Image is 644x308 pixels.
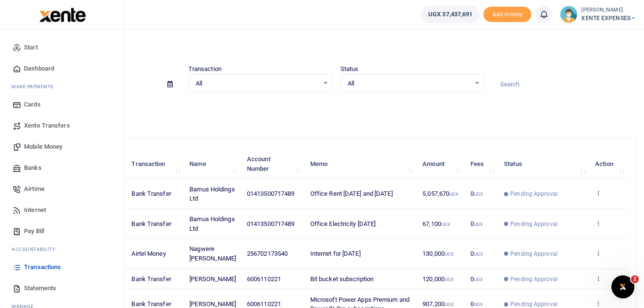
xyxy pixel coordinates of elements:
span: 5,057,670 [422,190,458,197]
a: Start [8,37,117,58]
span: Bank Transfer [131,275,171,283]
a: logo-small logo-large logo-large [38,11,86,18]
span: Nagwere [PERSON_NAME] [189,245,236,262]
span: Office Rent [DATE] and [DATE] [310,190,393,197]
span: 0 [470,300,483,308]
p: Download [36,104,636,114]
span: Xente Transfers [24,121,70,130]
span: Internet [24,205,46,215]
small: UGX [474,277,483,282]
span: countability [19,246,55,253]
span: 67,100 [422,220,450,227]
small: UGX [445,251,454,257]
li: M [8,79,117,94]
span: Start [24,43,38,52]
span: Pending Approval [510,190,558,198]
li: Toup your wallet [483,7,531,23]
small: UGX [449,191,458,197]
span: 01413500717489 [247,190,294,197]
span: All [196,79,319,88]
span: Dashboard [24,64,54,73]
span: 130,000 [422,250,454,257]
a: Banks [8,157,117,178]
span: Airtime [24,184,45,194]
input: Search [492,76,636,93]
th: Action: activate to sort column ascending [590,149,628,179]
th: Transaction: activate to sort column ascending [126,149,184,179]
h4: Transactions [36,41,636,52]
span: 6006110221 [247,275,281,283]
small: UGX [474,191,483,197]
span: Bank Transfer [131,220,171,227]
li: Ac [8,242,117,257]
a: Dashboard [8,58,117,79]
iframe: Intercom live chat [611,275,634,298]
small: UGX [474,222,483,227]
span: XENTE EXPENSES [581,14,636,23]
span: Pending Approval [510,220,558,228]
img: profile-user [560,6,577,23]
span: 01413500717489 [247,220,294,227]
a: profile-user [PERSON_NAME] XENTE EXPENSES [560,6,636,23]
a: Mobile Money [8,136,117,157]
span: 0 [470,220,483,227]
span: UGX 37,437,691 [428,10,472,19]
span: Banks [24,163,42,173]
a: Internet [8,200,117,221]
span: ake Payments [16,83,54,90]
span: Statements [24,284,56,293]
span: Pay Bill [24,226,44,236]
span: Bamus Holdings Ltd [189,186,234,202]
span: Internet for [DATE] [310,250,361,257]
span: Office Electricity [DATE] [310,220,376,227]
span: [PERSON_NAME] [189,275,236,283]
label: Transaction [188,64,222,74]
th: Status: activate to sort column ascending [499,149,590,179]
span: 907,200 [422,300,454,308]
a: Transactions [8,257,117,278]
span: Bank Transfer [131,190,171,197]
small: [PERSON_NAME] [581,6,636,14]
small: UGX [445,302,454,307]
li: Wallet ballance [417,6,483,23]
span: All [348,79,471,88]
span: 0 [470,250,483,257]
span: 2 [631,275,639,283]
a: Pay Bill [8,221,117,242]
span: 0 [470,190,483,197]
span: 256702173540 [247,250,288,257]
th: Memo: activate to sort column ascending [305,149,418,179]
small: UGX [441,222,450,227]
span: Bamus Holdings Ltd [189,215,234,232]
a: Xente Transfers [8,115,117,136]
a: Airtime [8,178,117,200]
th: Name: activate to sort column ascending [184,149,242,179]
small: UGX [474,251,483,257]
span: [PERSON_NAME] [189,300,236,308]
label: Status [340,64,359,74]
span: Pending Approval [510,275,558,284]
th: Account Number: activate to sort column ascending [242,149,305,179]
a: Statements [8,278,117,299]
span: Airtel Money [131,250,165,257]
span: 120,000 [422,275,454,283]
small: UGX [474,302,483,307]
img: logo-large [39,8,86,22]
span: 0 [470,275,483,283]
th: Amount: activate to sort column ascending [417,149,465,179]
span: Cards [24,100,41,109]
span: Bit bucket subscription [310,275,374,283]
a: Add money [483,10,531,17]
a: UGX 37,437,691 [421,6,480,23]
small: UGX [445,277,454,282]
span: Add money [483,7,531,23]
th: Fees: activate to sort column ascending [465,149,499,179]
span: Pending Approval [510,249,558,258]
span: Bank Transfer [131,300,171,308]
a: Cards [8,94,117,115]
span: Mobile Money [24,142,62,152]
span: Transactions [24,262,61,272]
